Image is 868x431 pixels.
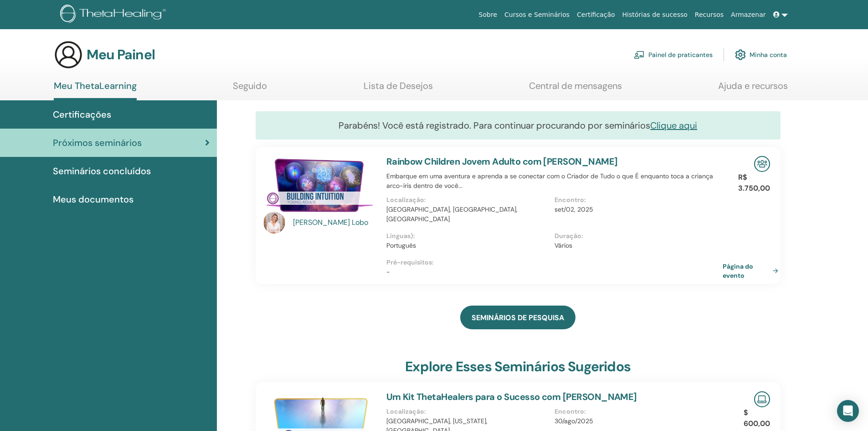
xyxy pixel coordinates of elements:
font: $ 600,00 [744,408,770,428]
a: Rainbow Children Jovem Adulto com [PERSON_NAME] [386,156,618,167]
img: Seminário Presencial [754,156,770,172]
font: Português [386,241,416,249]
font: Línguas) [386,232,413,240]
font: Encontro [555,196,584,204]
font: Ajuda e recursos [718,80,788,92]
font: : [584,196,586,204]
font: Meus documentos [53,193,134,205]
font: Vários [555,241,572,249]
font: Lista de Desejos [364,80,433,92]
font: Histórias de sucesso [622,11,688,18]
a: Lista de Desejos [364,80,433,98]
font: Recursos [695,11,724,18]
font: : [581,232,583,240]
img: chalkboard-teacher.svg [634,51,645,59]
a: Minha conta [735,45,787,65]
font: Painel de praticantes [648,51,713,59]
font: Localização [386,196,424,204]
font: Meu Painel [87,46,155,63]
a: Clique aqui [650,119,697,131]
font: set/02, 2025 [555,205,593,213]
font: Cursos e Seminários [504,11,570,18]
img: cog.svg [735,47,746,62]
a: Um Kit ThetaHealers para o Sucesso com [PERSON_NAME] [386,391,637,403]
a: Certificação [573,6,618,23]
font: [PERSON_NAME] [293,218,350,227]
font: : [432,258,434,266]
font: Seguido [233,80,267,92]
font: Encontro [555,407,584,415]
a: Painel de praticantes [634,45,713,65]
a: Meu ThetaLearning [54,80,137,100]
a: Histórias de sucesso [619,6,691,23]
font: 30/ago/2025 [555,417,593,425]
font: Armazenar [731,11,765,18]
img: logo.png [60,5,169,25]
a: SEMINÁRIOS DE PESQUISA [460,306,575,329]
font: Meu ThetaLearning [54,80,137,92]
font: Localização [386,407,424,415]
font: Explore esses seminários sugeridos [405,358,631,375]
font: Sobre [479,11,497,18]
img: Crianças Arco-Íris Jovens Adultos [263,156,375,214]
img: Seminário Online ao Vivo [754,391,770,407]
font: SEMINÁRIOS DE PESQUISA [472,313,564,322]
font: Pré-requisitos [386,258,432,266]
font: Embarque em uma aventura e aprenda a se conectar com o Criador de Tudo o que É enquanto toca a cr... [386,172,713,190]
font: Lobo [352,218,368,227]
font: Parabéns! Você está registrado. Para continuar procurando por seminários [339,119,650,131]
a: Sobre [475,6,501,23]
font: Minha conta [750,51,787,59]
font: R$ 3.750,00 [738,172,770,193]
font: Página do evento [723,263,753,280]
font: : [413,232,415,240]
font: Certificações [53,109,111,120]
a: Ajuda e recursos [718,80,788,98]
a: Central de mensagens [529,80,622,98]
a: Seguido [233,80,267,98]
font: [GEOGRAPHIC_DATA], [GEOGRAPHIC_DATA], [GEOGRAPHIC_DATA] [386,205,518,223]
a: [PERSON_NAME] Lobo [293,217,377,228]
img: default.jpg [263,212,285,234]
font: : [584,407,586,415]
font: Central de mensagens [529,80,622,92]
img: generic-user-icon.jpg [54,40,83,69]
font: - [386,268,390,276]
a: Página do evento [723,262,782,280]
font: Seminários concluídos [53,165,151,177]
font: Duração [555,232,581,240]
div: Abra o Intercom Messenger [837,400,859,422]
font: Certificação [577,11,615,18]
font: : [424,196,426,204]
font: Próximos seminários [53,137,142,149]
a: Cursos e Seminários [501,6,573,23]
a: Armazenar [727,6,769,23]
font: : [424,407,426,415]
a: Recursos [691,6,727,23]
